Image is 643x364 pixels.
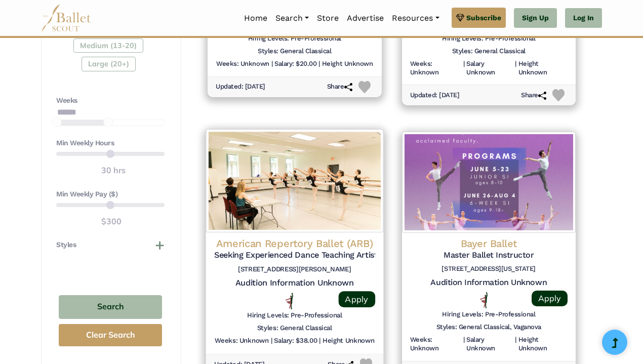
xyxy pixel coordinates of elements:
[56,189,165,199] h4: Min Weekly Pay ($)
[215,337,268,346] h6: Weeks: Unknown
[214,237,375,251] h4: American Repertory Ballet (ARB)
[410,237,568,250] h4: Bayer Ballet
[410,277,568,288] h5: Audition Information Unknown
[358,81,371,93] img: Heart
[214,250,375,261] h5: Seeking Experienced Dance Teaching Artists (Ongoing)
[327,83,352,91] h6: Share
[343,8,388,29] a: Advertise
[452,8,506,28] a: Subscribe
[271,60,273,68] h6: |
[515,336,516,353] h6: |
[216,60,269,68] h6: Weeks: Unknown
[271,8,313,29] a: Search
[436,323,541,332] h6: Styles: General Classical, Vaganova
[514,8,557,28] a: Sign Up
[59,295,162,319] button: Search
[338,291,375,307] a: Apply
[552,89,565,101] img: Heart
[410,60,461,77] h6: Weeks: Unknown
[206,130,383,233] img: Logo
[56,240,76,250] h4: Styles
[322,60,373,68] h6: Height Unknown
[410,336,461,353] h6: Weeks: Unknown
[274,60,316,68] h6: Salary: $20.00
[463,60,465,77] h6: |
[466,336,513,353] h6: Salary Unknown
[463,336,465,353] h6: |
[521,91,546,100] h6: Share
[101,164,126,177] output: 30 hrs
[518,336,568,353] h6: Height Unknown
[214,265,375,274] h6: [STREET_ADDRESS][PERSON_NAME]
[257,325,332,333] h6: Styles: General Classical
[271,337,272,346] h6: |
[466,12,501,23] span: Subscribe
[56,138,165,148] h4: Min Weekly Hours
[515,60,516,77] h6: |
[59,324,162,347] button: Clear Search
[410,265,568,273] h6: [STREET_ADDRESS][US_STATE]
[388,8,443,29] a: Resources
[240,8,271,29] a: Home
[313,8,343,29] a: Store
[274,337,317,346] h6: Salary: $38.00
[216,83,265,91] h6: Updated: [DATE]
[480,292,488,308] img: All
[565,8,602,28] a: Log In
[466,60,513,77] h6: Salary Unknown
[410,250,568,261] h5: Master Ballet Instructor
[56,96,165,106] h4: Weeks
[247,311,342,320] h6: Hiring Levels: Pre-Professional
[214,278,375,289] h5: Audition Information Unknown
[318,60,320,68] h6: |
[258,47,331,56] h6: Styles: General Classical
[101,215,122,228] output: $300
[456,12,464,23] img: gem.svg
[410,91,460,100] h6: Updated: [DATE]
[402,132,576,233] img: Logo
[518,60,568,77] h6: Height Unknown
[319,337,320,346] h6: |
[323,337,374,346] h6: Height Unknown
[442,34,535,43] h6: Hiring Levels: Pre-Professional
[248,34,341,43] h6: Hiring Levels: Pre-Professional
[452,47,526,56] h6: Styles: General Classical
[442,310,535,319] h6: Hiring Levels: Pre-Professional
[56,240,165,250] button: Styles
[286,293,293,309] img: All
[532,291,568,306] a: Apply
